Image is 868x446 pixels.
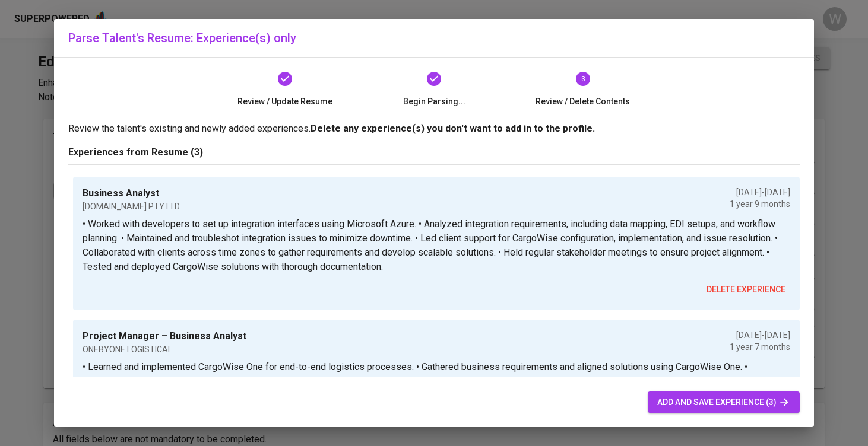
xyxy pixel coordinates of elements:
h6: Parse Talent's Resume: Experience(s) only [68,28,800,47]
span: Review / Update Resume [216,95,355,107]
span: Begin Parsing... [365,95,504,107]
p: • Learned and implemented CargoWise One for end-to-end logistics processes. • Gathered business r... [83,360,790,417]
span: delete experience [707,282,785,297]
p: Business Analyst [83,186,180,200]
button: delete experience [702,279,790,301]
p: ONEBYONE LOGISTICAL [83,343,246,355]
p: Review the talent's existing and newly added experiences. [68,122,800,136]
p: [DOMAIN_NAME] PTY LTD [83,200,180,212]
text: 3 [581,75,585,83]
p: Project Manager – Business Analyst [83,329,246,343]
b: Delete any experience(s) you don't want to add in to the profile. [311,123,595,134]
p: [DATE] - [DATE] [730,329,790,341]
span: add and save experience (3) [657,395,790,410]
p: Experiences from Resume (3) [68,145,800,160]
span: Review / Delete Contents [513,95,652,107]
p: 1 year 9 months [730,198,790,210]
p: 1 year 7 months [730,341,790,353]
button: add and save experience (3) [648,391,800,413]
p: [DATE] - [DATE] [730,186,790,198]
p: • Worked with developers to set up integration interfaces using Microsoft Azure. • Analyzed integ... [83,217,790,274]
